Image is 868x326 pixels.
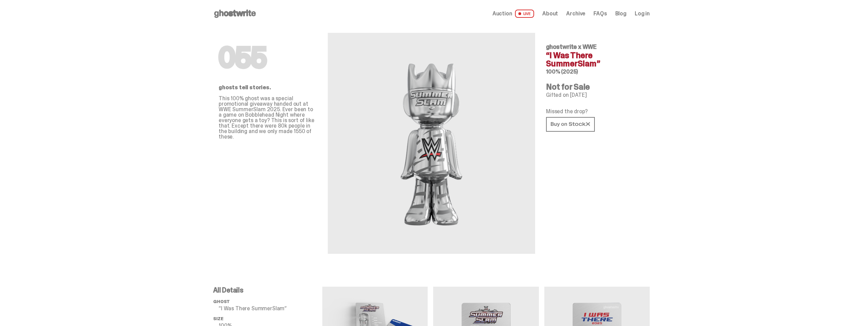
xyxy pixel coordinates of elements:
[213,316,223,322] span: Size
[635,11,650,16] a: Log in
[546,43,597,51] span: ghostwrite x WWE
[492,10,534,18] a: Auction LIVE
[213,287,322,294] p: All Details
[492,11,512,16] span: Auction
[546,83,644,91] h4: Not for Sale
[219,306,322,311] p: “I Was There SummerSlam”
[566,11,585,16] a: Archive
[546,68,578,75] span: 100% (2025)
[515,10,534,18] span: LIVE
[546,92,644,98] p: Gifted on [DATE]
[356,49,506,237] img: WWE&ldquo;I Was There SummerSlam&rdquo;
[219,96,317,140] p: This 100% ghost was a special promotional giveaway handed out at WWE SummerSlam 2025. Ever been t...
[542,11,558,16] a: About
[213,299,230,304] span: ghost
[546,109,644,114] p: Missed the drop?
[219,44,317,71] h1: 055
[615,11,627,16] a: Blog
[546,51,644,68] h4: “I Was There SummerSlam”
[219,85,317,90] p: ghosts tell stories.
[593,11,607,16] a: FAQs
